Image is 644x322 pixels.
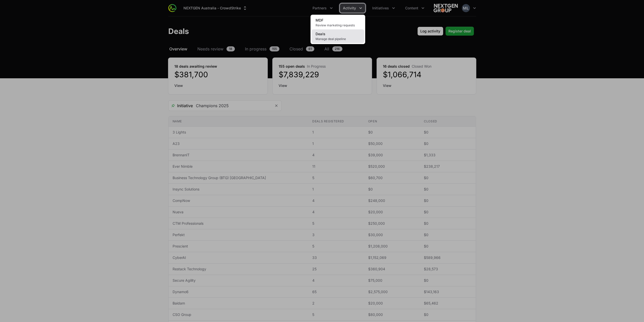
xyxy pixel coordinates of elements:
[311,29,364,43] a: DealsManage deal pipeline
[340,4,365,13] div: Activity menu
[316,32,326,36] span: Deals
[176,4,427,13] div: Main navigation
[311,16,364,29] a: MDFReview marketing requests
[316,18,324,22] span: MDF
[316,37,360,41] span: Manage deal pipeline
[316,23,360,27] span: Review marketing requests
